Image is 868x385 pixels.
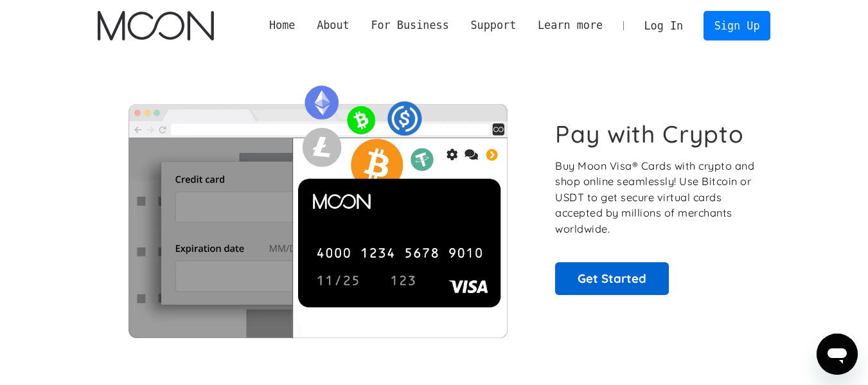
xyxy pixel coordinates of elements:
div: About [306,17,360,33]
div: Support [470,17,516,33]
div: Learn more [527,17,614,33]
a: Sign Up [704,11,770,40]
a: Get Started [555,262,669,294]
div: For Business [371,17,448,33]
div: Learn more [538,17,603,33]
h1: Pay with Crypto [555,120,744,148]
img: Moon Logo [98,11,214,40]
div: Support [460,17,527,33]
div: About [317,17,350,33]
a: Home [258,17,306,33]
p: Buy Moon Visa® Cards with crypto and shop online seamlessly! Use Bitcoin or USDT to get secure vi... [555,158,756,237]
div: For Business [360,17,460,33]
a: home [98,11,214,40]
iframe: Button to launch messaging window [817,334,858,375]
a: Log In [633,12,694,40]
img: Moon Cards let you spend your crypto anywhere Visa is accepted. [98,76,538,337]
